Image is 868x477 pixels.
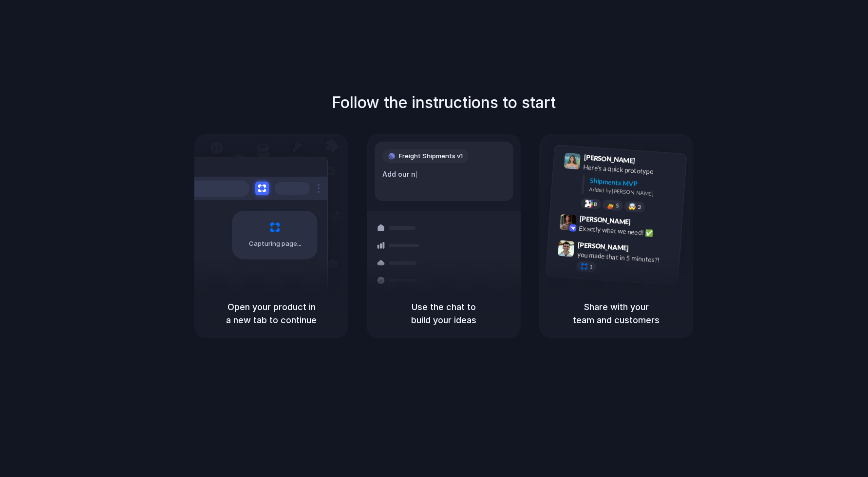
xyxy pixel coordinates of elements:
h5: Use the chat to build your ideas [378,300,509,327]
span: Capturing page [249,239,303,249]
div: Exactly what we need! ✅ [579,223,676,239]
h5: Share with your team and customers [551,300,681,327]
span: 8 [594,202,597,207]
span: 9:47 AM [632,244,652,256]
span: 1 [589,264,593,270]
div: Add our n [382,169,506,180]
span: | [415,170,418,178]
div: Added by [PERSON_NAME] [589,185,679,200]
span: 9:42 AM [634,218,654,229]
span: [PERSON_NAME] [578,239,629,254]
span: [PERSON_NAME] [579,213,631,227]
div: Here's a quick prototype [583,162,680,179]
span: 9:41 AM [638,157,658,168]
div: 🤯 [628,203,637,210]
div: Shipments MVP [589,176,679,192]
h1: Follow the instructions to start [332,91,556,114]
span: 5 [616,203,619,208]
span: Freight Shipments v1 [399,151,463,161]
div: you made that in 5 minutes?! [577,249,674,266]
span: 3 [638,204,641,210]
span: [PERSON_NAME] [584,152,635,166]
h5: Open your product in a new tab to continue [206,300,337,327]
